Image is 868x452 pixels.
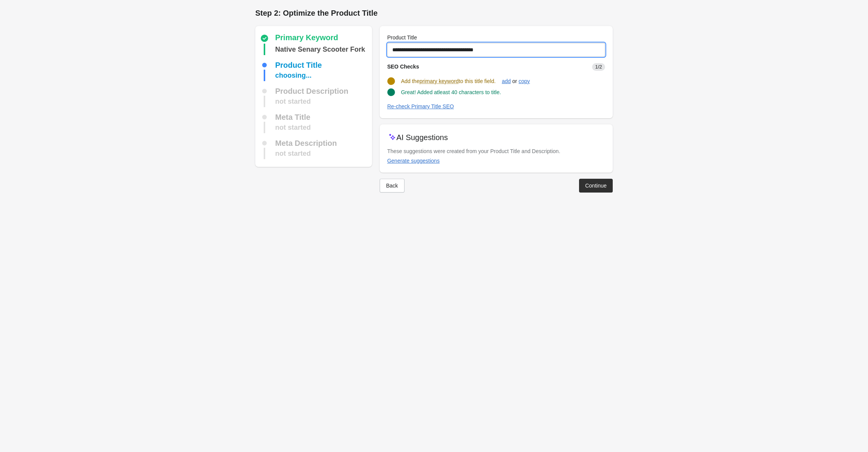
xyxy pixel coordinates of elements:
[386,183,398,189] div: Back
[275,122,311,133] div: not started
[516,74,533,88] button: copy
[401,78,496,84] span: Add the to this title field.
[275,44,365,55] div: Native Senary Scooter Fork
[275,96,311,107] div: not started
[387,34,417,41] label: Product Title
[499,74,514,88] button: add
[401,89,501,95] span: Great! Added atleast 40 characters to title.
[380,179,405,193] button: Back
[585,183,607,189] div: Continue
[387,158,440,164] div: Generate suggestions
[396,132,448,143] p: AI Suggestions
[275,87,348,95] div: Product Description
[384,100,457,113] button: Re-check Primary Title SEO
[255,8,613,18] h1: Step 2: Optimize the Product Title
[275,113,310,121] div: Meta Title
[275,70,312,81] div: choosing...
[387,148,560,154] span: These suggestions were created from your Product Title and Description.
[387,64,419,70] span: SEO Checks
[275,148,311,159] div: not started
[419,77,459,85] span: primary keyword
[511,77,519,85] span: or
[502,78,511,84] div: add
[387,103,454,109] div: Re-check Primary Title SEO
[519,78,530,84] div: copy
[592,63,605,71] span: 1/2
[275,61,322,69] div: Product Title
[275,34,338,43] div: Primary Keyword
[275,139,337,147] div: Meta Description
[384,154,443,168] button: Generate suggestions
[579,179,613,193] button: Continue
